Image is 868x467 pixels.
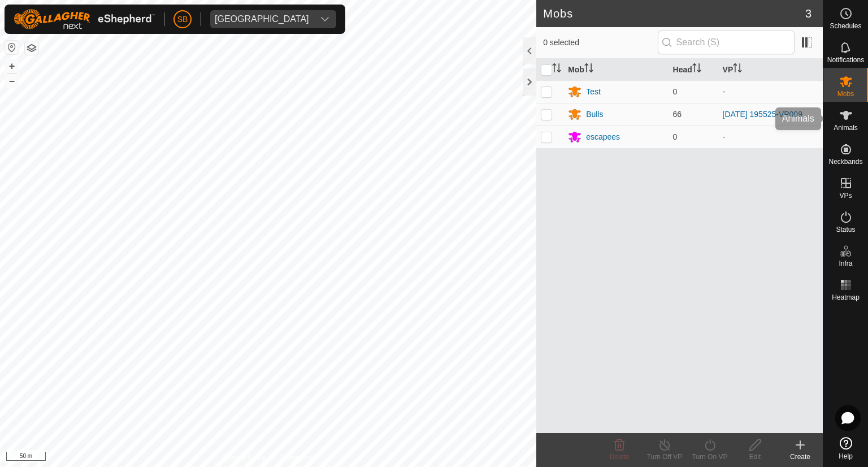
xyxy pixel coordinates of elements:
div: Bulls [586,109,603,120]
p-sorticon: Activate to sort [733,65,742,74]
a: Help [823,433,868,464]
th: Mob [563,59,668,81]
p-sorticon: Activate to sort [584,65,593,74]
div: Turn Off VP [642,452,687,462]
button: – [5,74,19,88]
input: Search (S) [658,31,795,54]
span: Schedules [830,23,861,29]
span: Tangihanga station [210,10,314,28]
td: - [718,126,823,148]
a: Contact Us [279,452,313,462]
span: Neckbands [828,158,862,165]
span: 0 [673,87,678,96]
span: 0 selected [543,37,657,49]
span: 3 [805,5,811,22]
th: VP [718,59,823,81]
div: escapees [586,131,620,143]
h2: Mobs [543,7,805,20]
div: [GEOGRAPHIC_DATA] [215,15,309,24]
div: Edit [732,452,778,462]
th: Head [669,59,718,81]
button: + [5,59,19,73]
span: 0 [673,132,678,141]
a: Privacy Policy [224,452,266,462]
button: Map Layers [25,41,38,55]
span: Animals [834,124,858,131]
span: Notifications [827,57,864,63]
span: Mobs [837,90,854,97]
span: 66 [673,110,682,119]
span: Help [839,453,853,460]
img: Gallagher Logo [14,9,155,29]
p-sorticon: Activate to sort [692,65,701,74]
span: Heatmap [832,294,860,301]
span: SB [177,14,188,25]
span: VPs [839,192,852,199]
span: Delete [610,453,630,461]
td: - [718,80,823,103]
span: Infra [839,260,852,267]
div: dropdown trigger [314,10,336,28]
p-sorticon: Activate to sort [552,65,561,74]
div: Create [778,452,823,462]
div: Turn On VP [687,452,732,462]
div: Test [586,86,601,98]
span: Status [836,226,855,233]
button: Reset Map [5,41,19,54]
a: [DATE] 195525-VP009 [723,110,802,119]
